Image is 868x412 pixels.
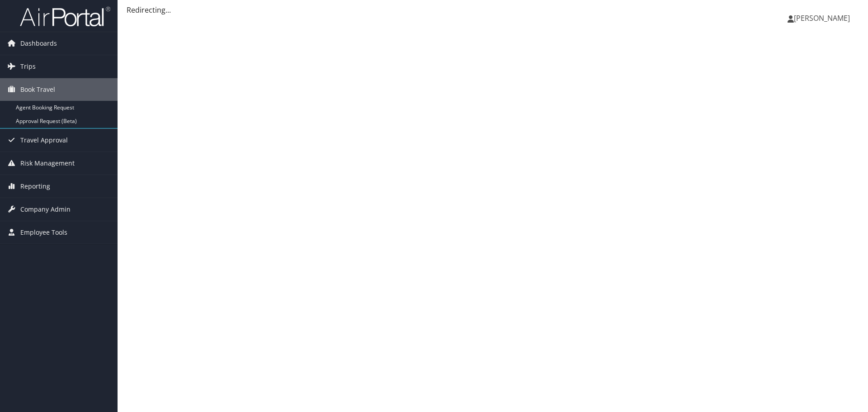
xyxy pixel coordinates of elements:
[794,13,850,23] span: [PERSON_NAME]
[20,78,55,101] span: Book Travel
[127,5,859,15] div: Redirecting...
[20,6,110,27] img: airportal-logo.png
[20,129,68,152] span: Travel Approval
[20,175,50,198] span: Reporting
[788,5,859,32] a: [PERSON_NAME]
[20,198,71,221] span: Company Admin
[20,32,57,55] span: Dashboards
[20,221,67,244] span: Employee Tools
[20,152,75,175] span: Risk Management
[20,55,36,78] span: Trips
